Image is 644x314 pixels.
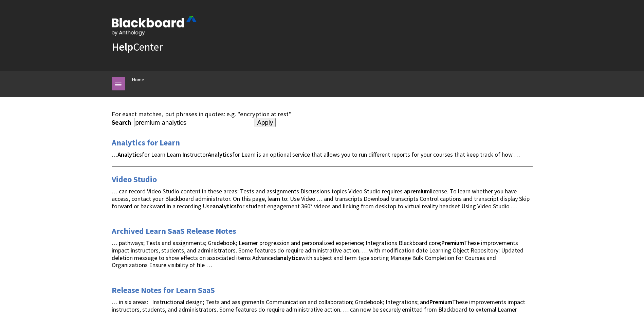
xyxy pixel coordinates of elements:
[429,298,452,306] strong: Premium
[112,16,197,36] img: Blackboard by Anthology
[208,151,232,158] strong: Analytics
[112,110,533,118] div: For exact matches, put phrases in quotes: e.g. "encryption at rest"
[112,239,523,269] span: … pathways; Tests and assignments; Gradebook; Learner progression and personalized experience; In...
[277,254,301,262] strong: analytics
[112,119,133,126] label: Search
[112,285,215,296] a: Release Notes for Learn SaaS
[112,174,157,185] a: Video Studio
[112,151,520,158] span: … for Learn Learn Instructor for Learn is an optional service that allows you to run different re...
[441,239,464,247] strong: Premium
[112,187,530,210] span: … can record Video Studio content in these areas: Tests and assignments Discussions topics Video ...
[112,137,180,148] a: Analytics for Learn
[112,40,163,54] a: HelpCenter
[112,226,236,237] a: Archived Learn SaaS Release Notes
[112,40,133,54] strong: Help
[213,202,237,210] strong: analytics
[132,75,144,84] a: Home
[255,118,276,127] input: Apply
[117,151,142,158] strong: Analytics
[407,187,430,195] strong: premium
